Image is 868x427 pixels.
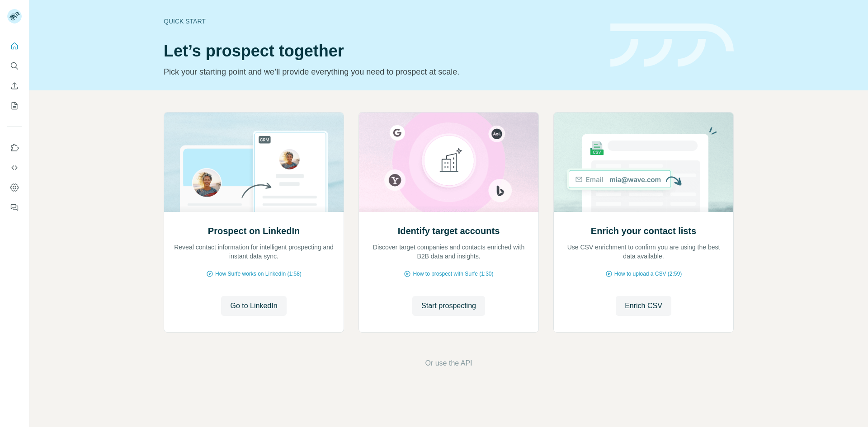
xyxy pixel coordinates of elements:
button: Start prospecting [412,296,485,316]
h1: Let’s prospect together [164,42,599,60]
button: Go to LinkedIn [221,296,286,316]
p: Discover target companies and contacts enriched with B2B data and insights. [368,243,529,261]
p: Use CSV enrichment to confirm you are using the best data available. [563,243,724,261]
p: Reveal contact information for intelligent prospecting and instant data sync. [173,243,335,261]
span: How to prospect with Surfe (1:30) [413,270,493,278]
button: Enrich CSV [7,78,22,94]
div: Quick start [164,17,599,26]
span: Go to LinkedIn [230,300,277,311]
img: Enrich your contact lists [553,113,734,212]
p: Pick your starting point and we’ll provide everything you need to prospect at scale. [164,66,599,78]
h2: Prospect on LinkedIn [208,225,300,237]
span: How to upload a CSV (2:59) [614,270,682,278]
button: Feedback [7,199,22,216]
h2: Identify target accounts [398,225,500,237]
img: Identify target accounts [359,113,539,212]
button: Enrich CSV [616,296,671,316]
img: banner [610,23,734,67]
h2: Enrich your contact lists [591,225,696,237]
span: How Surfe works on LinkedIn (1:58) [215,270,302,278]
button: Or use the API [425,358,472,369]
span: Enrich CSV [625,300,662,311]
img: Prospect on LinkedIn [164,113,344,212]
button: Search [7,58,22,74]
button: Dashboard [7,179,22,196]
button: Use Surfe API [7,160,22,176]
button: Use Surfe on LinkedIn [7,140,22,156]
button: My lists [7,98,22,114]
button: Quick start [7,38,22,54]
span: Start prospecting [421,300,476,311]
